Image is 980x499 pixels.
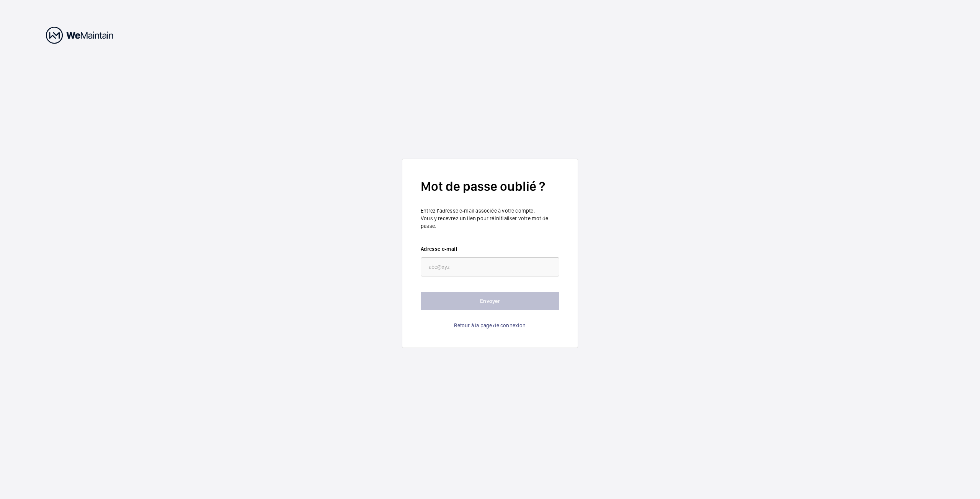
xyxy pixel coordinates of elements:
[421,245,559,253] label: Adresse e-mail
[421,207,559,230] p: Entrez l'adresse e-mail associée à votre compte. Vous y recevrez un lien pour réinitialiser votre...
[421,257,559,276] input: abc@xyz
[454,322,526,329] a: Retour à la page de connexion
[421,177,559,195] h2: Mot de passe oublié ?
[421,292,559,310] button: Envoyer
